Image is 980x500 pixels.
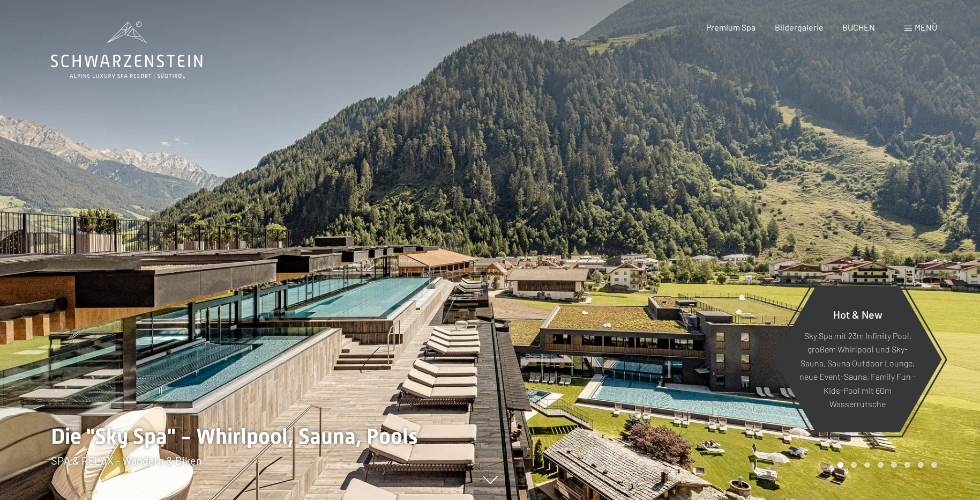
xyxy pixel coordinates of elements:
div: Carousel Page 8 [931,462,937,468]
div: Carousel Page 3 [864,462,870,468]
div: Carousel Page 1 (Current Slide) [837,462,843,468]
div: Carousel Page 7 [918,462,924,468]
a: BUCHEN [842,22,875,32]
div: Carousel Page 2 [851,462,857,468]
span: Hot & New [833,307,882,320]
div: Carousel Pagination [834,462,937,468]
div: Carousel Page 5 [891,462,897,468]
a: Bildergalerie [775,22,824,32]
p: Sky Spa mit 23m Infinity Pool, großem Whirlpool und Sky-Sauna, Sauna Outdoor Lounge, neue Event-S... [799,328,916,411]
a: Hot & New Sky Spa mit 23m Infinity Pool, großem Whirlpool und Sky-Sauna, Sauna Outdoor Lounge, ne... [773,285,942,433]
div: Carousel Page 6 [904,462,910,468]
span: Menü [915,22,937,32]
a: Premium Spa [706,22,755,32]
div: Carousel Page 4 [878,462,884,468]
